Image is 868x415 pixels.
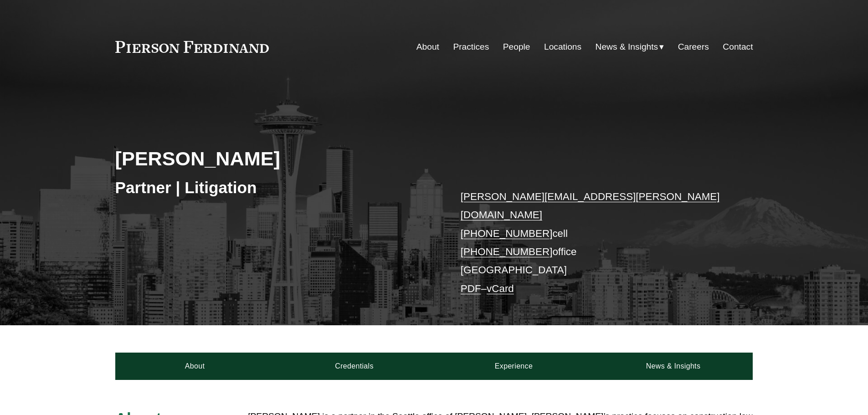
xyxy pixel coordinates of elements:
[275,353,434,380] a: Credentials
[434,353,594,380] a: Experience
[461,188,726,298] p: cell office [GEOGRAPHIC_DATA] –
[723,38,753,56] a: Contact
[115,147,434,170] h2: [PERSON_NAME]
[678,38,709,56] a: Careers
[593,353,753,380] a: News & Insights
[115,178,434,198] h3: Partner | Litigation
[503,38,530,56] a: People
[461,191,720,220] a: [PERSON_NAME][EMAIL_ADDRESS][PERSON_NAME][DOMAIN_NAME]
[544,38,581,56] a: Locations
[115,353,275,380] a: About
[596,38,664,56] a: folder dropdown
[453,38,489,56] a: Practices
[461,283,481,294] a: PDF
[596,39,658,55] span: News & Insights
[461,228,553,239] a: [PHONE_NUMBER]
[487,283,514,294] a: vCard
[461,246,553,257] a: [PHONE_NUMBER]
[416,38,439,56] a: About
